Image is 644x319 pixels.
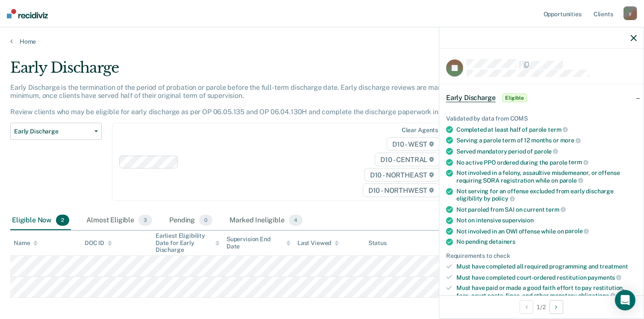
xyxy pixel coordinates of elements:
[228,211,304,230] div: Marked Ineligible
[439,295,644,318] div: 1 / 2
[199,215,212,226] span: 0
[289,215,303,226] span: 4
[503,94,527,102] span: Eligible
[578,292,615,299] span: obligations
[588,274,622,281] span: payments
[363,183,440,197] span: D10 - NORTHWEST
[456,126,637,133] div: Completed at least half of parole
[402,127,438,134] div: Clear agents
[446,94,496,102] span: Early Discharge
[456,284,637,299] div: Must have paid or made a good faith effort to pay restitution, fees, court costs, fines, and othe...
[456,238,637,245] div: No pending
[7,9,48,18] img: Recidiviz
[226,236,291,250] div: Supervision End Date
[489,238,515,245] span: detainers
[548,126,568,133] span: term
[456,206,637,213] div: Not paroled from SAI on current
[534,148,558,155] span: parole
[546,206,566,213] span: term
[14,128,91,135] span: Early Discharge
[503,217,534,224] span: supervision
[520,300,533,314] button: Previous Opportunity
[550,300,563,314] button: Next Opportunity
[368,239,387,247] div: Status
[168,211,214,230] div: Pending
[456,159,637,166] div: No active PPO ordered during the parole
[560,137,581,144] span: more
[600,263,628,270] span: treatment
[559,177,583,184] span: parole
[456,148,637,155] div: Served mandatory period of
[10,59,493,83] div: Early Discharge
[365,168,440,182] span: D10 - NORTHEAST
[568,159,588,165] span: term
[56,215,69,226] span: 2
[623,6,637,20] div: y
[456,217,637,224] div: Not on intensive
[439,84,644,112] div: Early DischargeEligible
[615,290,635,310] div: Open Intercom Messenger
[456,227,637,235] div: Not involved in an OWI offense while on
[387,137,440,151] span: D10 - WEST
[10,38,634,45] a: Home
[375,153,440,166] span: D10 - CENTRAL
[446,115,637,122] div: Validated by data from COMS
[10,83,470,116] p: Early Discharge is the termination of the period of probation or parole before the full-term disc...
[85,239,112,247] div: DOC ID
[456,169,637,184] div: Not involved in a felony, assaultive misdemeanor, or offense requiring SORA registration while on
[456,274,637,281] div: Must have completed court-ordered restitution
[456,263,637,270] div: Must have completed all required programming and
[10,211,71,230] div: Eligible Now
[14,239,38,247] div: Name
[156,232,220,254] div: Earliest Eligibility Date for Early Discharge
[565,227,589,234] span: parole
[492,195,515,202] span: policy
[85,211,154,230] div: Almost Eligible
[446,252,637,260] div: Requirements to check
[456,188,637,202] div: Not serving for an offense excluded from early discharge eligibility by
[138,215,152,226] span: 3
[456,136,637,144] div: Serving a parole term of 12 months or
[297,239,339,247] div: Last Viewed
